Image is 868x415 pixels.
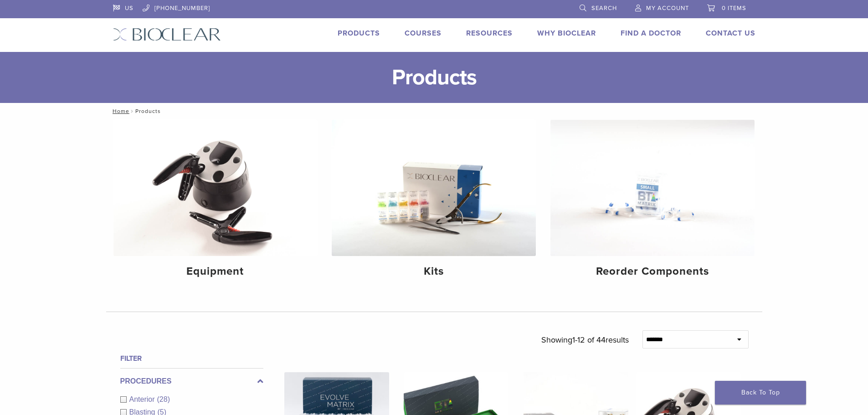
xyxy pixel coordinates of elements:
[113,120,318,286] a: Equipment
[113,28,221,41] img: Bioclear
[706,29,755,38] a: Contact Us
[121,263,310,280] h4: Equipment
[550,120,755,286] a: Reorder Components
[621,29,681,38] a: Find A Doctor
[157,395,170,403] span: (28)
[110,108,129,114] a: Home
[129,395,157,403] span: Anterior
[537,29,596,38] a: Why Bioclear
[120,376,263,387] label: Procedures
[338,29,380,38] a: Products
[541,330,629,349] p: Showing results
[558,263,747,280] h4: Reorder Components
[715,381,806,405] a: Back To Top
[405,29,442,38] a: Courses
[129,109,135,113] span: /
[339,263,529,280] h4: Kits
[646,5,689,12] span: My Account
[572,335,606,345] span: 1-12 of 44
[550,120,755,256] img: Reorder Components
[591,5,617,12] span: Search
[120,353,263,364] h4: Filter
[106,103,762,119] nav: Products
[466,29,513,38] a: Resources
[332,120,536,256] img: Kits
[113,120,318,256] img: Equipment
[332,120,536,286] a: Kits
[722,5,746,12] span: 0 items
